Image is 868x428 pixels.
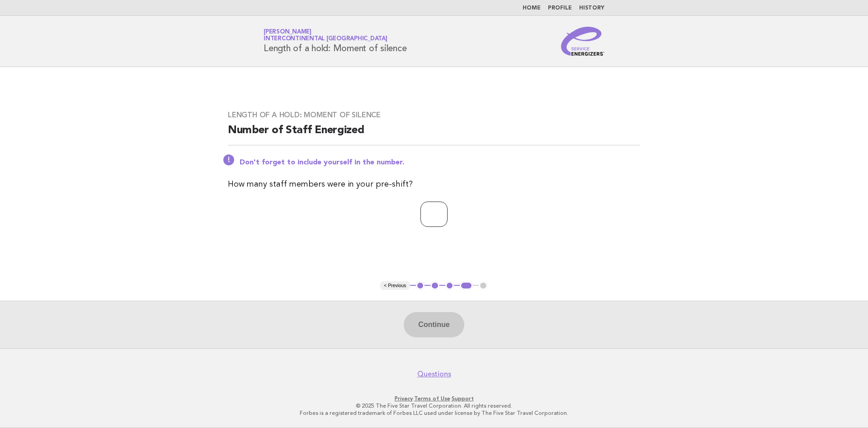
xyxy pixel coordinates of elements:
[264,36,387,42] span: InterContinental [GEOGRAPHIC_DATA]
[430,281,439,290] button: 2
[417,370,451,379] a: Questions
[264,29,387,42] a: [PERSON_NAME]InterContinental [GEOGRAPHIC_DATA]
[579,5,604,11] a: History
[157,402,711,409] p: © 2025 The Five Star Travel Corporation. All rights reserved.
[523,5,541,11] a: Home
[414,395,450,402] a: Terms of Use
[157,395,711,402] p: · ·
[228,123,640,145] h2: Number of Staff Energized
[452,395,474,402] a: Support
[561,27,604,56] img: Service Energizers
[157,409,711,417] p: Forbes is a registered trademark of Forbes LLC used under license by The Five Star Travel Corpora...
[228,178,640,191] p: How many staff members were in your pre-shift?
[460,281,473,290] button: 4
[416,281,425,290] button: 1
[228,111,640,120] h3: Length of a hold: Moment of silence
[240,158,640,167] p: Don't forget to include yourself in the number.
[395,395,413,402] a: Privacy
[548,5,572,11] a: Profile
[445,281,454,290] button: 3
[380,281,410,290] button: < Previous
[264,29,406,53] h1: Length of a hold: Moment of silence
